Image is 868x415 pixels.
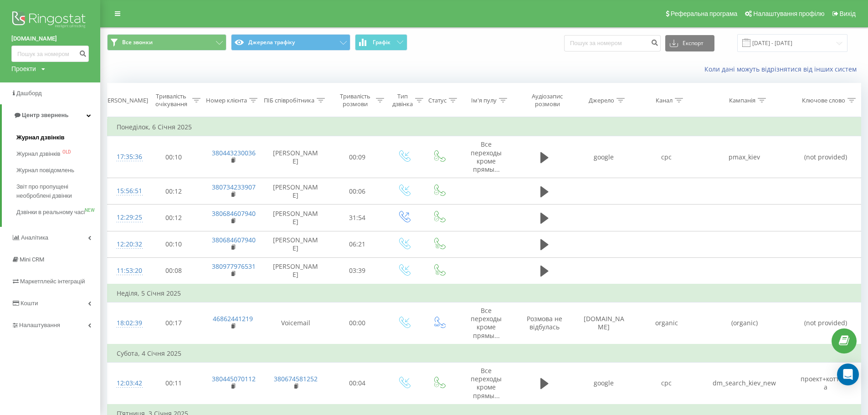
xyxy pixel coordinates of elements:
td: 00:10 [144,231,203,257]
span: Реферальна програма [671,10,738,17]
div: Номер клієнта [206,97,247,104]
td: [DOMAIN_NAME] [572,302,635,344]
td: [PERSON_NAME] [263,257,328,284]
div: 12:20:32 [117,236,135,253]
td: 00:12 [144,205,203,231]
td: pmax_kiev [698,136,791,178]
span: Аналiтика [21,234,48,241]
span: Журнал дзвінків [16,149,60,159]
td: [PERSON_NAME] [263,136,328,178]
a: Журнал дзвінків [16,129,100,146]
td: [PERSON_NAME] [263,178,328,205]
div: Кампанія [729,97,755,104]
td: dm_search_kiev_new [698,363,791,405]
a: Журнал повідомлень [16,162,100,179]
td: Понеділок, 6 Січня 2025 [108,118,861,136]
td: (organic) [698,302,791,344]
span: Все переходы кроме прямы... [471,366,502,400]
span: Все переходы кроме прямы... [471,306,502,340]
div: 18:02:39 [117,314,135,332]
input: Пошук за номером [564,35,661,51]
td: 00:10 [144,136,203,178]
td: 00:06 [328,178,386,205]
td: 03:39 [328,257,386,284]
a: 380674581252 [274,374,318,383]
div: Тип дзвінка [392,92,413,108]
div: 12:03:42 [117,374,135,392]
span: Налаштування [19,322,60,328]
div: Ключове слово [802,97,845,104]
td: 00:04 [328,363,386,405]
td: 00:00 [328,302,386,344]
button: Експорт [665,35,714,51]
td: 31:54 [328,205,386,231]
div: Аудіозапис розмови [525,92,570,108]
span: Центр звернень [22,112,68,118]
div: 11:53:20 [117,262,135,280]
td: 00:11 [144,363,203,405]
input: Пошук за номером [11,46,89,62]
span: Вихід [840,10,856,17]
a: Дзвінки в реальному часіNEW [16,204,100,220]
span: Маркетплейс інтеграцій [20,278,85,285]
div: Тривалість розмови [336,92,374,108]
td: 06:21 [328,231,386,257]
td: Субота, 4 Січня 2025 [108,344,861,363]
td: Неділя, 5 Січня 2025 [108,284,861,302]
span: Все переходы кроме прямы... [471,140,502,174]
div: [PERSON_NAME] [102,97,148,104]
div: Статус [428,97,447,104]
td: cpc [635,363,698,405]
td: [PERSON_NAME] [263,231,328,257]
a: 380977976531 [212,262,256,271]
a: 46862441219 [213,314,253,323]
a: 380684607940 [212,236,256,244]
td: Voicemail [263,302,328,344]
span: Mini CRM [20,256,44,263]
a: Коли дані можуть відрізнятися вiд інших систем [704,65,861,73]
td: (not provided) [791,302,861,344]
td: google [572,363,635,405]
td: organic [635,302,698,344]
img: Ringostat logo [11,9,89,32]
div: 15:56:51 [117,182,135,200]
span: Дзвінки в реальному часі [16,208,85,217]
div: 17:35:36 [117,148,135,166]
div: Джерело [589,97,614,104]
div: Проекти [11,64,36,73]
span: Кошти [21,300,38,307]
div: ПІБ співробітника [264,97,314,104]
a: [DOMAIN_NAME] [11,34,89,43]
a: Центр звернень [2,104,100,126]
td: 00:12 [144,178,203,205]
td: cpc [635,136,698,178]
td: [PERSON_NAME] [263,205,328,231]
div: Ім'я пулу [471,97,497,104]
a: Журнал дзвінківOLD [16,146,100,162]
button: Все звонки [107,34,226,51]
td: 00:08 [144,257,203,284]
a: Звіт про пропущені необроблені дзвінки [16,179,100,204]
td: 00:09 [328,136,386,178]
div: Open Intercom Messenger [837,364,859,385]
div: 12:29:25 [117,209,135,226]
a: 380684607940 [212,209,256,218]
span: Звіт про пропущені необроблені дзвінки [16,182,96,200]
span: Налаштування профілю [753,10,824,17]
span: Все звонки [122,39,153,46]
td: проект+коттеджа [791,363,861,405]
td: google [572,136,635,178]
span: Розмова не відбулась [527,314,562,331]
a: 380443230036 [212,149,256,157]
div: Тривалість очікування [153,92,190,108]
div: Канал [656,97,673,104]
td: (not provided) [791,136,861,178]
span: Журнал повідомлень [16,166,74,175]
a: 380734233907 [212,183,256,191]
td: 00:17 [144,302,203,344]
a: 380445070112 [212,374,256,383]
span: Графік [373,39,390,46]
span: Дашборд [16,90,42,97]
button: Графік [355,34,407,51]
span: Журнал дзвінків [16,133,65,142]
